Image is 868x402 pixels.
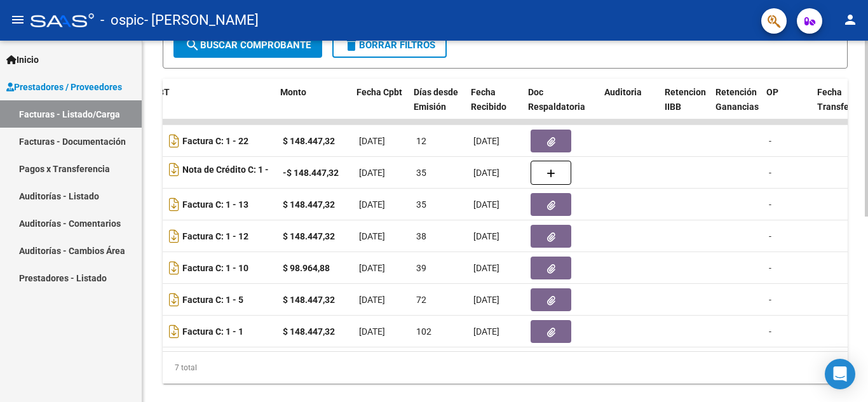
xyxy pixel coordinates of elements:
[473,199,499,210] span: [DATE]
[359,231,385,241] span: [DATE]
[166,131,182,151] i: Descargar documento
[332,32,447,58] button: Borrar Filtros
[843,12,858,27] mat-icon: person
[100,6,144,34] span: - ospic
[182,136,248,146] strong: Factura C: 1 - 22
[166,321,182,342] i: Descargar documento
[166,159,182,180] i: Descargar documento
[473,295,499,305] span: [DATE]
[715,87,759,112] span: Retención Ganancias
[166,258,182,278] i: Descargar documento
[473,168,499,178] span: [DATE]
[599,79,660,135] datatable-header-cell: Auditoria
[473,231,499,241] span: [DATE]
[710,79,761,135] datatable-header-cell: Retención Ganancias
[166,226,182,246] i: Descargar documento
[769,326,771,337] span: -
[817,87,865,112] span: Fecha Transferido
[163,352,848,384] div: 7 total
[825,359,855,389] div: Open Intercom Messenger
[356,87,402,97] span: Fecha Cpbt
[182,326,243,337] strong: Factura C: 1 - 1
[769,231,771,241] span: -
[166,290,182,310] i: Descargar documento
[359,136,385,146] span: [DATE]
[416,295,426,305] span: 72
[665,87,706,112] span: Retencion IIBB
[283,136,335,146] strong: $ 148.447,32
[283,231,335,241] strong: $ 148.447,32
[283,199,335,210] strong: $ 148.447,32
[359,295,385,305] span: [DATE]
[769,168,771,178] span: -
[416,231,426,241] span: 38
[473,326,499,337] span: [DATE]
[182,263,248,273] strong: Factura C: 1 - 10
[185,39,311,51] span: Buscar Comprobante
[523,79,599,135] datatable-header-cell: Doc Respaldatoria
[528,87,585,112] span: Doc Respaldatoria
[283,168,339,178] strong: -$ 148.447,32
[359,326,385,337] span: [DATE]
[359,263,385,273] span: [DATE]
[359,199,385,210] span: [DATE]
[604,87,642,97] span: Auditoria
[473,136,499,146] span: [DATE]
[166,194,182,215] i: Descargar documento
[275,79,351,135] datatable-header-cell: Monto
[769,263,771,273] span: -
[416,326,431,337] span: 102
[359,168,385,178] span: [DATE]
[185,37,200,53] mat-icon: search
[769,136,771,146] span: -
[283,263,330,273] strong: $ 98.964,88
[144,6,259,34] span: - [PERSON_NAME]
[409,79,466,135] datatable-header-cell: Días desde Emisión
[766,87,778,97] span: OP
[466,79,523,135] datatable-header-cell: Fecha Recibido
[182,295,243,305] strong: Factura C: 1 - 5
[473,263,499,273] span: [DATE]
[416,199,426,210] span: 35
[769,199,771,210] span: -
[182,231,248,241] strong: Factura C: 1 - 12
[471,87,506,112] span: Fecha Recibido
[142,79,275,135] datatable-header-cell: CPBT
[344,39,435,51] span: Borrar Filtros
[182,199,248,210] strong: Factura C: 1 - 13
[6,80,122,94] span: Prestadores / Proveedores
[761,79,812,135] datatable-header-cell: OP
[416,136,426,146] span: 12
[769,295,771,305] span: -
[10,12,25,27] mat-icon: menu
[280,87,306,97] span: Monto
[660,79,710,135] datatable-header-cell: Retencion IIBB
[149,164,269,192] strong: Nota de Crédito C: 1 - 1
[173,32,322,58] button: Buscar Comprobante
[416,168,426,178] span: 35
[283,295,335,305] strong: $ 148.447,32
[351,79,409,135] datatable-header-cell: Fecha Cpbt
[6,53,39,67] span: Inicio
[416,263,426,273] span: 39
[283,326,335,337] strong: $ 148.447,32
[344,37,359,53] mat-icon: delete
[414,87,458,112] span: Días desde Emisión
